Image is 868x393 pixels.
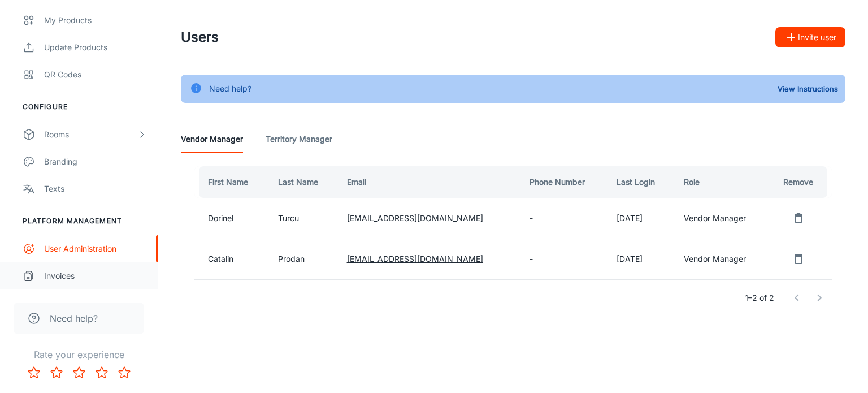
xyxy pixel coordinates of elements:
[607,239,674,279] td: [DATE]
[194,239,269,279] td: Catalin
[113,361,136,384] button: Rate 5 star
[44,41,146,54] div: Update Products
[194,198,269,239] td: Dorinel
[194,166,269,198] th: First Name
[607,166,674,198] th: Last Login
[775,80,841,97] button: View Instructions
[269,166,338,198] th: Last Name
[209,78,251,100] div: Need help?
[266,126,332,153] a: Territory Manager
[787,207,810,230] button: remove user
[269,198,338,239] td: Turcu
[44,270,146,282] div: Invoices
[338,166,520,198] th: Email
[44,128,137,141] div: Rooms
[675,198,770,239] td: Vendor Manager
[675,239,770,279] td: Vendor Manager
[9,348,149,361] p: Rate your experience
[44,14,146,27] div: My Products
[787,248,810,270] button: remove user
[181,126,243,153] a: Vendor Manager
[347,254,483,264] a: [EMAIL_ADDRESS][DOMAIN_NAME]
[23,361,45,384] button: Rate 1 star
[520,198,607,239] td: -
[90,361,113,384] button: Rate 4 star
[44,183,146,195] div: Texts
[745,292,774,304] p: 1–2 of 2
[770,166,832,198] th: Remove
[68,361,90,384] button: Rate 3 star
[44,243,146,255] div: User Administration
[44,68,146,81] div: QR Codes
[50,312,98,325] span: Need help?
[44,156,146,168] div: Branding
[181,27,219,47] h1: Users
[269,239,338,279] td: Prodan
[607,198,674,239] td: [DATE]
[675,166,770,198] th: Role
[775,27,845,47] button: Invite user
[520,166,607,198] th: Phone Number
[347,213,483,223] a: [EMAIL_ADDRESS][DOMAIN_NAME]
[45,361,68,384] button: Rate 2 star
[520,239,607,279] td: -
